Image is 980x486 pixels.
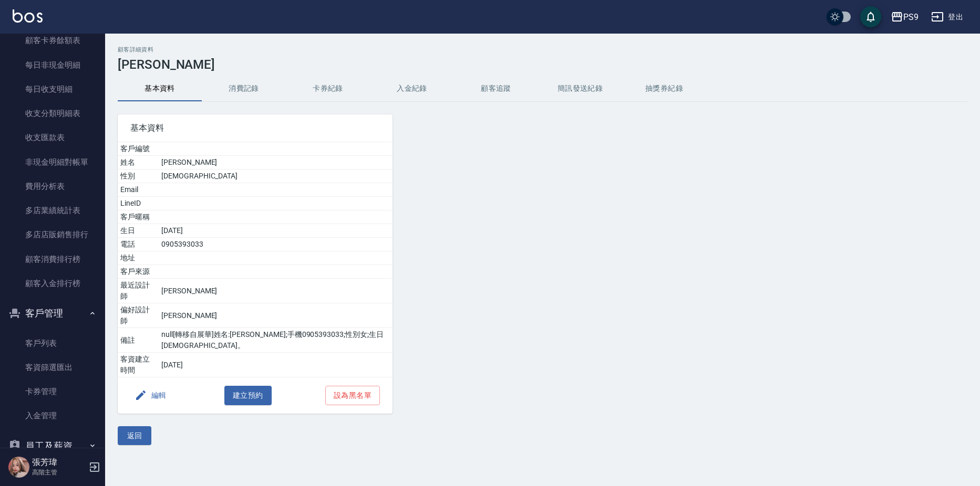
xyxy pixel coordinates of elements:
[4,331,101,355] a: 客戶列表
[4,198,101,223] a: 多店業績統計表
[903,10,919,24] div: PS9
[118,210,159,224] td: 客戶暱稱
[860,6,881,27] button: save
[4,77,101,101] a: 每日收支明細
[4,223,101,247] a: 多店店販銷售排行
[4,28,101,52] a: 顧客卡券餘額表
[118,426,151,446] button: 返回
[202,76,286,101] button: 消費記錄
[118,142,159,156] td: 客戶編號
[118,183,159,197] td: Email
[886,6,923,28] button: PS9
[118,170,159,183] td: 性別
[118,265,159,279] td: 客戶來源
[325,386,380,405] button: 設為黑名單
[32,457,86,468] h5: 張芳瑋
[159,170,393,183] td: [DEMOGRAPHIC_DATA]
[4,355,101,379] a: 客資篩選匯出
[4,247,101,271] a: 顧客消費排行榜
[118,57,967,72] h3: [PERSON_NAME]
[118,76,202,101] button: 基本資料
[4,174,101,198] a: 費用分析表
[118,224,159,238] td: 生日
[4,404,101,428] a: 入金管理
[159,156,393,170] td: [PERSON_NAME]
[4,300,101,327] button: 客戶管理
[4,53,101,77] a: 每日非現金明細
[118,279,159,303] td: 最近設計師
[118,46,967,53] h2: 顧客詳細資料
[159,238,393,251] td: 0905393033
[130,123,380,133] span: 基本資料
[159,303,393,328] td: [PERSON_NAME]
[224,386,272,405] button: 建立預約
[159,279,393,303] td: [PERSON_NAME]
[4,101,101,125] a: 收支分類明細表
[4,150,101,174] a: 非現金明細對帳單
[286,76,370,101] button: 卡券紀錄
[118,197,159,210] td: LineID
[32,468,86,477] p: 高階主管
[4,432,101,460] button: 員工及薪資
[118,303,159,328] td: 偏好設計師
[538,76,622,101] button: 簡訊發送紀錄
[4,125,101,150] a: 收支匯款表
[159,224,393,238] td: [DATE]
[370,76,454,101] button: 入金紀錄
[118,353,159,377] td: 客資建立時間
[159,353,393,377] td: [DATE]
[4,379,101,404] a: 卡券管理
[13,9,43,23] img: Logo
[118,238,159,251] td: 電話
[118,156,159,170] td: 姓名
[118,251,159,265] td: 地址
[454,76,538,101] button: 顧客追蹤
[927,7,967,27] button: 登出
[4,271,101,295] a: 顧客入金排行榜
[130,386,171,405] button: 編輯
[622,76,706,101] button: 抽獎券紀錄
[8,457,29,478] img: Person
[118,328,159,353] td: 備註
[159,328,393,353] td: null[轉移自展華]姓名:[PERSON_NAME];手機0905393033;性別女;生日[DEMOGRAPHIC_DATA]。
